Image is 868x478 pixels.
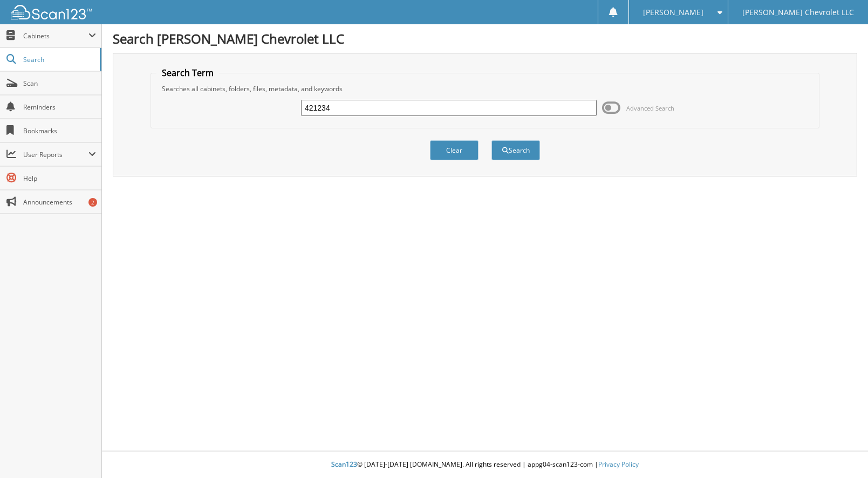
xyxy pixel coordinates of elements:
span: User Reports [23,150,88,159]
h1: Search [PERSON_NAME] Chevrolet LLC [113,30,857,47]
span: [PERSON_NAME] [643,9,703,16]
button: Search [491,140,540,160]
div: © [DATE]-[DATE] [DOMAIN_NAME]. All rights reserved | appg04-scan123-com | [102,452,868,478]
span: Scan123 [331,460,357,469]
span: Bookmarks [23,126,96,135]
span: Announcements [23,197,96,207]
div: Searches all cabinets, folders, files, metadata, and keywords [156,84,814,93]
span: Advanced Search [626,104,674,112]
span: [PERSON_NAME] Chevrolet LLC [742,9,854,16]
img: scan123-logo-white.svg [11,5,92,19]
legend: Search Term [156,67,219,79]
button: Clear [430,140,479,160]
span: Scan [23,79,96,88]
a: Privacy Policy [598,460,639,469]
span: Search [23,55,94,64]
span: Reminders [23,103,96,112]
iframe: Chat Widget [814,426,868,478]
span: Cabinets [23,31,88,40]
div: 2 [88,198,97,207]
span: Help [23,174,96,183]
